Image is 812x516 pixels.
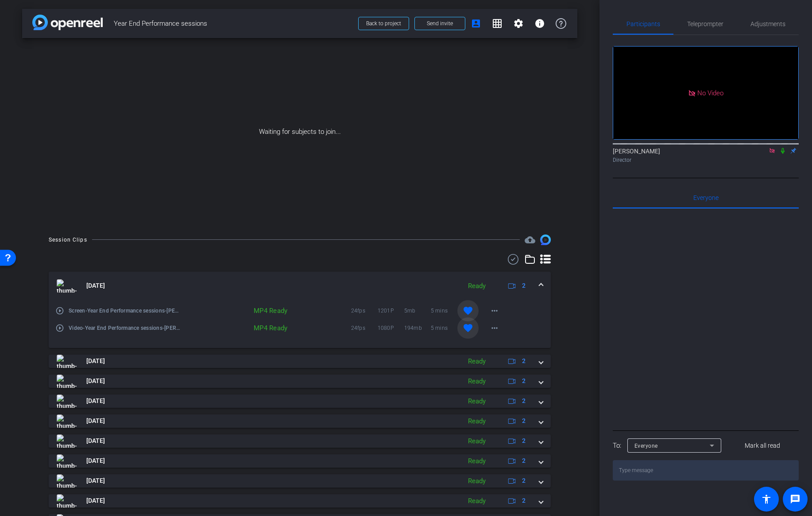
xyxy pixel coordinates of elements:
mat-icon: favorite [463,305,473,316]
span: Send invite [427,20,453,27]
span: No Video [697,89,723,97]
div: Waiting for subjects to join... [22,38,577,226]
mat-icon: accessibility [761,494,772,504]
span: Adjustments [750,21,785,27]
mat-icon: info [534,18,545,29]
span: 5mb [404,306,431,315]
mat-icon: play_circle_outline [55,306,64,315]
div: Ready [464,376,490,387]
mat-expansion-panel-header: thumb-nail[DATE]Ready2 [49,355,551,368]
button: Send invite [414,17,465,30]
span: Screen-Year End Performance sessions-[PERSON_NAME]-2025-10-02-13-54-33-865-0 [69,306,182,315]
span: [DATE] [86,496,105,505]
div: [PERSON_NAME] [613,147,799,164]
div: Session Clips [49,235,87,244]
img: thumb-nail [57,395,77,408]
span: 24fps [351,306,378,315]
img: thumb-nail [57,355,77,368]
span: [DATE] [86,416,105,426]
mat-icon: favorite [463,323,473,333]
span: Back to project [366,20,401,27]
div: Ready [464,456,490,466]
span: 2 [522,496,526,505]
span: [DATE] [86,376,105,386]
mat-icon: grid_on [492,18,503,29]
span: [DATE] [86,356,105,366]
span: 5 mins [431,306,457,315]
div: MP4 Ready [241,306,292,315]
img: thumb-nail [57,474,77,488]
span: 1201P [378,306,404,315]
span: Everyone [634,443,658,449]
div: Ready [464,396,490,407]
div: To: [613,441,621,451]
mat-icon: settings [513,18,524,29]
div: MP4 Ready [241,324,292,332]
span: Mark all read [745,441,780,450]
div: Ready [464,356,490,367]
mat-expansion-panel-header: thumb-nail[DATE]Ready2 [49,434,551,448]
mat-icon: message [790,494,800,504]
span: Participants [626,21,660,27]
img: thumb-nail [57,434,77,448]
div: Ready [464,281,490,291]
mat-expansion-panel-header: thumb-nail[DATE]Ready2 [49,375,551,388]
mat-expansion-panel-header: thumb-nail[DATE]Ready2 [49,395,551,408]
span: Video-Year End Performance sessions-[PERSON_NAME]-2025-10-02-13-54-33-865-0 [69,324,182,332]
span: [DATE] [86,396,105,406]
span: [DATE] [86,476,105,485]
span: 2 [522,376,526,386]
mat-icon: play_circle_outline [55,324,64,332]
mat-icon: more_horiz [489,323,500,333]
img: thumb-nail [57,494,77,508]
span: [DATE] [86,456,105,465]
span: Everyone [693,195,719,201]
img: app-logo [32,15,103,30]
span: 24fps [351,324,378,332]
mat-expansion-panel-header: thumb-nail[DATE]Ready2 [49,474,551,488]
mat-expansion-panel-header: thumb-nail[DATE]Ready2 [49,272,551,300]
div: Ready [464,436,490,446]
mat-icon: more_horiz [489,305,500,316]
div: thumb-nail[DATE]Ready2 [49,300,551,348]
mat-expansion-panel-header: thumb-nail[DATE]Ready2 [49,414,551,428]
span: 2 [522,476,526,485]
span: 2 [522,456,526,465]
div: Director [613,156,799,164]
span: 1080P [378,324,404,332]
img: Session clips [540,235,551,245]
span: [DATE] [86,436,105,446]
span: 2 [522,281,526,290]
div: Ready [464,416,490,426]
button: Mark all read [727,438,799,453]
mat-expansion-panel-header: thumb-nail[DATE]Ready2 [49,494,551,508]
img: thumb-nail [57,414,77,428]
span: 2 [522,396,526,406]
button: Back to project [358,17,409,30]
span: 2 [522,416,526,426]
img: thumb-nail [57,375,77,388]
span: 5 mins [431,324,457,332]
span: 2 [522,436,526,446]
span: Destinations for your clips [525,235,535,245]
img: thumb-nail [57,454,77,468]
span: Year End Performance sessions [114,15,353,32]
mat-icon: account_box [471,18,481,29]
mat-icon: cloud_upload [525,235,535,245]
div: Ready [464,496,490,506]
span: 2 [522,356,526,366]
div: Ready [464,476,490,486]
span: [DATE] [86,281,105,290]
span: 194mb [404,324,431,332]
mat-expansion-panel-header: thumb-nail[DATE]Ready2 [49,454,551,468]
span: Teleprompter [687,21,723,27]
img: thumb-nail [57,279,77,293]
